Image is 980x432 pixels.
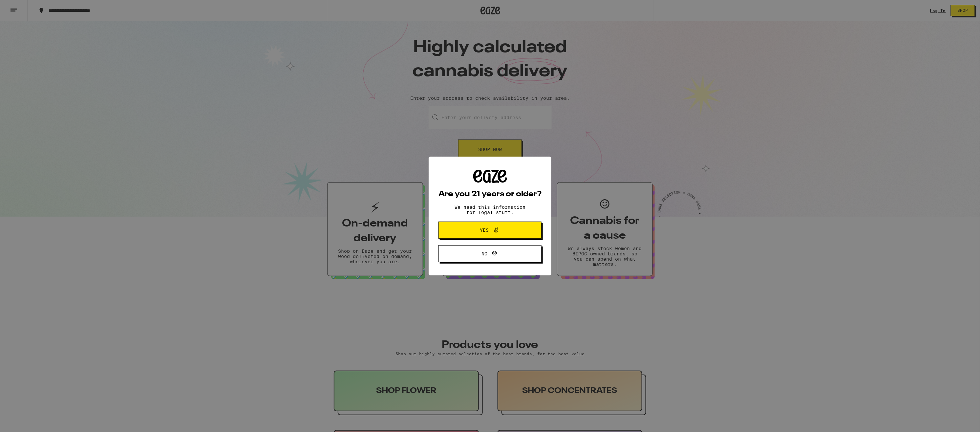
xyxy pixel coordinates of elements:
span: No [481,251,487,256]
button: Yes [438,222,542,239]
p: We need this information for legal stuff. [449,205,531,215]
h2: Are you 21 years or older? [438,190,542,198]
span: Hi. Need any help? [4,5,47,10]
span: Yes [480,228,489,232]
button: No [438,245,542,262]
